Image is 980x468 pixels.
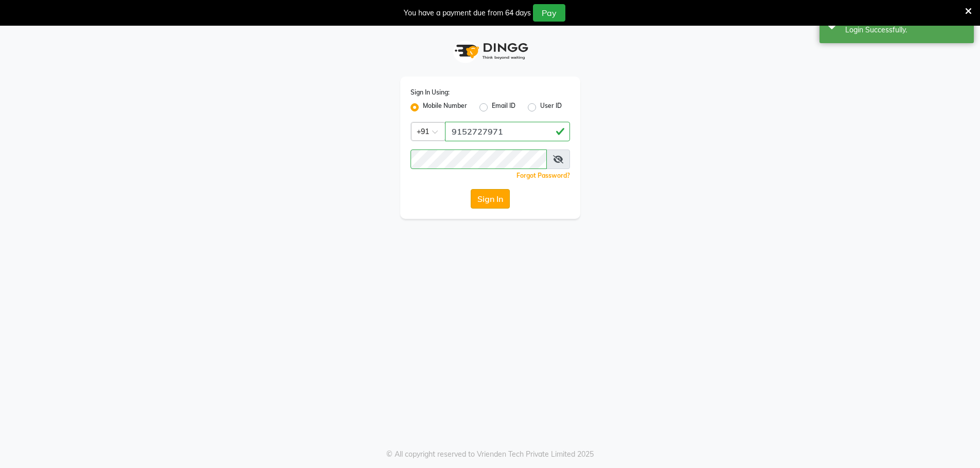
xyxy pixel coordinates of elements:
label: Email ID [492,101,515,114]
div: You have a payment due from 64 days [404,8,531,18]
label: User ID [540,101,562,114]
input: Username [445,122,570,141]
img: logo1.svg [449,36,531,66]
button: Pay [533,4,565,22]
a: Forgot Password? [516,172,570,179]
label: Sign In Using: [411,88,450,97]
input: Username [411,149,547,169]
button: Sign In [471,189,510,209]
div: Login Successfully. [845,25,966,35]
label: Mobile Number [423,101,467,114]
